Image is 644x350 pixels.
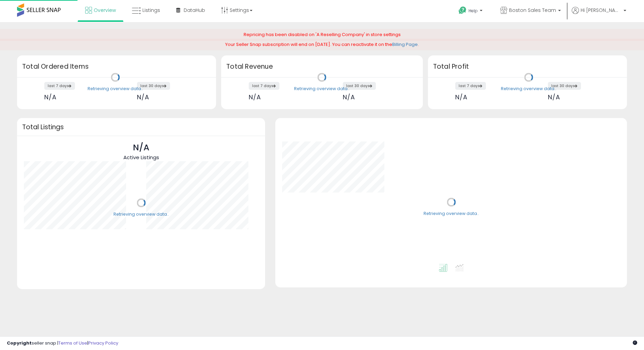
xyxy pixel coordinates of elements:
a: Help [453,1,489,22]
div: Retrieving overview data.. [501,86,556,92]
span: Listings [142,7,160,14]
span: Help [469,8,478,14]
span: DataHub [184,7,205,14]
div: Retrieving overview data.. [294,86,350,92]
a: Hi [PERSON_NAME] [572,7,626,22]
div: Retrieving overview data.. [88,86,143,92]
div: Retrieving overview data.. [113,211,169,217]
a: Billing Page [392,41,418,48]
span: Repricing has been disabled on 'A Reselling Company' in store settings [244,31,401,38]
span: Your Seller Snap subscription will end on [DATE]. You can reactivate it on the . [225,41,419,48]
span: Hi [PERSON_NAME] [581,7,622,14]
i: Get Help [458,6,467,15]
span: Boston Sales Team [509,7,556,14]
span: Overview [94,7,116,14]
div: Retrieving overview data.. [424,211,479,217]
